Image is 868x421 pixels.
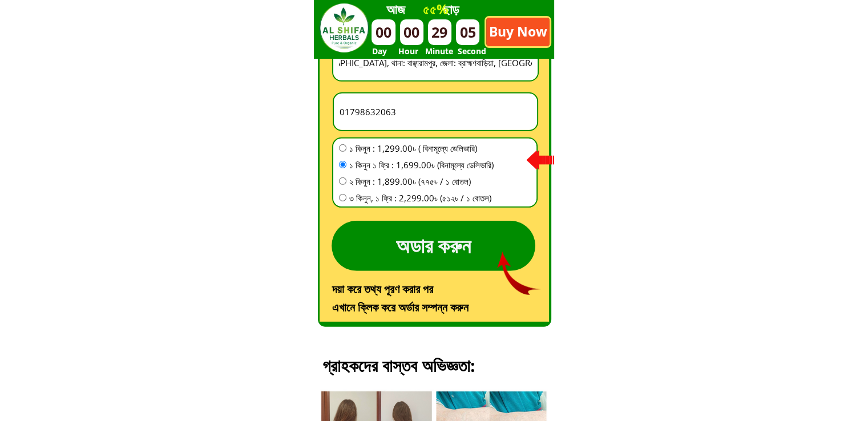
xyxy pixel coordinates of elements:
h3: Day Hour Minute Second [372,45,529,58]
input: আপনার মোবাইল নাম্বার * [337,94,534,130]
span: ৩ কিনুন, ১ ফ্রি : 2,299.00৳ (৫১২৳ / ১ বোতল) [349,191,494,205]
span: ২ কিনুন : 1,899.00৳ (৭৭৫৳ / ১ বোতল) [349,175,494,188]
h3: দয়া করে তথ্য পূরণ করার পর এখানে ক্লিক করে অর্ডার সম্পন্ন করুন [332,280,536,317]
span: ১ কিনুন ১ ফ্রি : 1,699.00৳ (বিনামূল্যে ডেলিভারি) [349,158,494,172]
p: Buy Now [486,18,550,46]
p: অডার করুন [332,221,535,272]
h3: গ্রাহকদের বাস্তব অভিজ্ঞতা: [322,352,567,407]
span: ১ কিনুন : 1,299.00৳ ( বিনামূল্যে ডেলিভারি) [349,141,494,155]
